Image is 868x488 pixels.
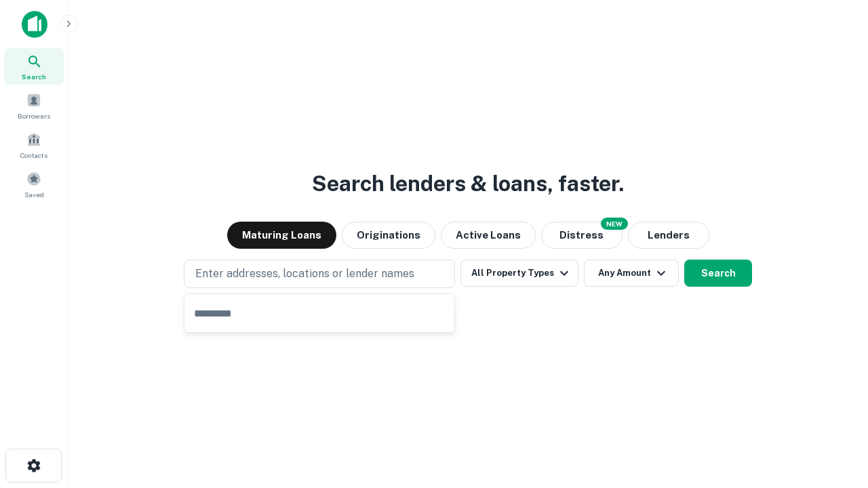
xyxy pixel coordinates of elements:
button: Lenders [628,222,709,249]
button: All Property Types [460,260,578,287]
span: Saved [24,189,44,200]
button: Originations [342,222,435,249]
iframe: Chat Widget [800,336,868,401]
button: Search distressed loans with lien and other non-mortgage details. [541,222,623,249]
button: Active Loans [441,222,536,249]
button: Any Amount [584,260,679,287]
button: Search [684,260,752,287]
span: Contacts [20,150,47,161]
button: Enter addresses, locations or lender names [184,260,455,288]
a: Saved [4,166,64,203]
a: Search [4,48,64,85]
span: Borrowers [18,110,50,121]
h3: Search lenders & loans, faster. [312,167,624,200]
button: Maturing Loans [227,222,336,249]
a: Contacts [4,127,64,163]
p: Enter addresses, locations or lender names [195,266,414,282]
div: NEW [601,218,628,230]
span: Search [22,71,46,82]
a: Borrowers [4,87,64,124]
img: capitalize-icon.png [22,11,47,38]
